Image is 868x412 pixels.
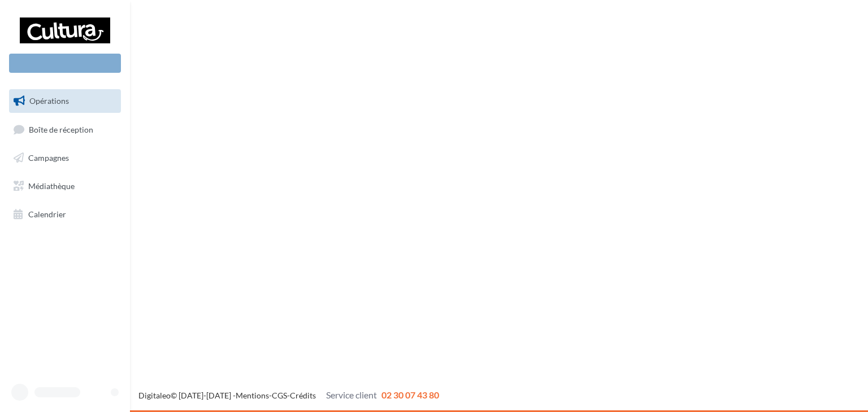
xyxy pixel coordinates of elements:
[381,389,439,400] span: 02 30 07 43 80
[290,391,316,400] a: Crédits
[7,174,123,198] a: Médiathèque
[29,124,93,134] span: Boîte de réception
[28,209,66,218] span: Calendrier
[29,96,69,106] span: Opérations
[326,389,377,400] span: Service client
[236,391,269,400] a: Mentions
[138,391,171,400] a: Digitaleo
[7,146,123,170] a: Campagnes
[7,89,123,113] a: Opérations
[7,117,123,142] a: Boîte de réception
[138,391,439,400] span: © [DATE]-[DATE] - - -
[28,153,69,163] span: Campagnes
[28,181,75,191] span: Médiathèque
[9,54,121,73] div: Nouvelle campagne
[7,203,123,226] a: Calendrier
[272,391,287,400] a: CGS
